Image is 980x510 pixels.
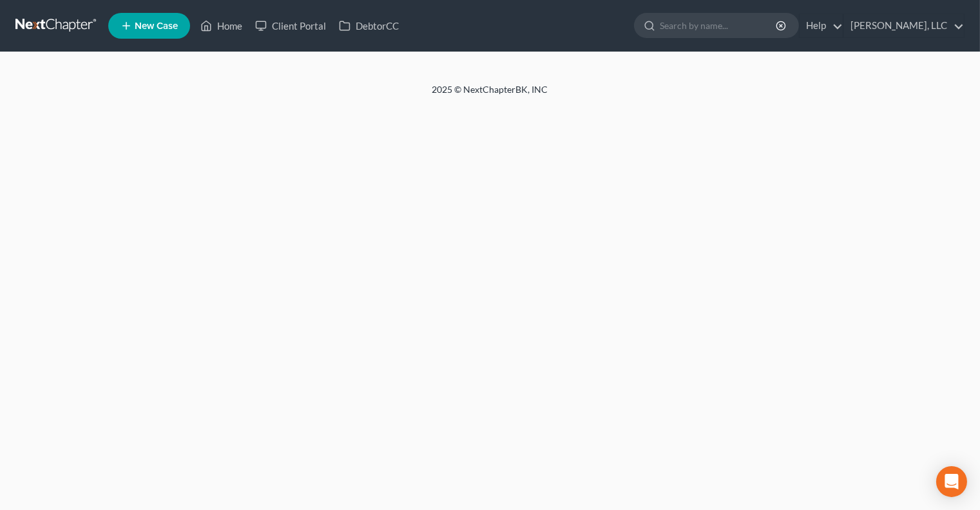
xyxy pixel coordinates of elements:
a: Home [194,14,249,37]
span: New Case [135,21,178,31]
a: Help [800,14,843,37]
a: [PERSON_NAME], LLC [844,14,964,37]
div: 2025 © NextChapterBK, INC [123,83,858,106]
a: Client Portal [249,14,332,37]
a: DebtorCC [332,14,405,37]
div: Open Intercom Messenger [936,466,967,497]
input: Search by name... [660,14,778,37]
